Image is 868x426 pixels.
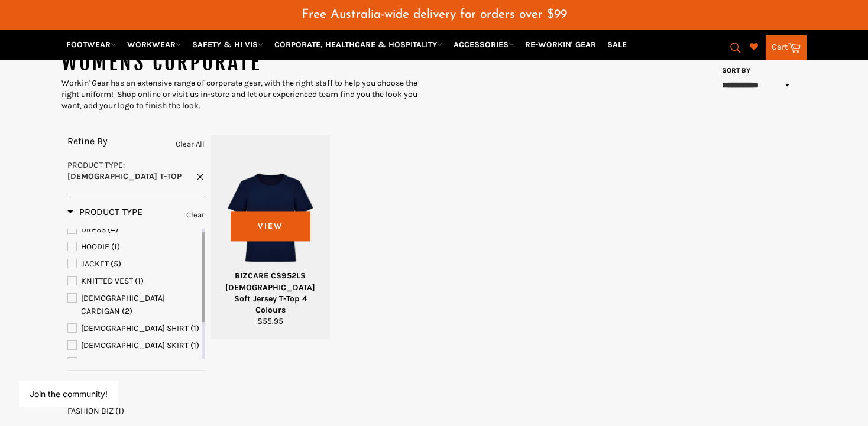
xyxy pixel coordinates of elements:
span: (1) [190,323,199,333]
a: LADIES SKIRT [67,339,199,352]
span: (1) [190,340,199,350]
span: Refine By [67,135,108,147]
a: WORKWEAR [122,34,186,55]
span: Product Type [67,160,123,170]
a: ACCESSORIES [449,34,519,55]
span: [DEMOGRAPHIC_DATA] SHIRT [81,323,189,333]
a: RE-WORKIN' GEAR [520,34,601,55]
span: (4) [108,225,118,235]
span: Free Australia-wide delivery for orders over $99 [302,8,567,21]
span: [DEMOGRAPHIC_DATA] T-TOP [81,357,180,381]
span: HOODIE [81,242,109,252]
span: (1) [111,242,120,252]
span: [DEMOGRAPHIC_DATA] SKIRT [81,340,189,350]
span: (5) [111,259,121,269]
a: FOOTWEAR [61,34,121,55]
a: KNITTED VEST [67,275,199,288]
a: CORPORATE, HEALTHCARE & HOSPITALITY [270,34,447,55]
a: Clear [186,209,205,222]
button: Join the community! [30,389,108,399]
span: : [67,160,182,181]
div: BIZCARE CS952LS [DEMOGRAPHIC_DATA] Soft Jersey T-Top 4 Colours [219,270,323,316]
a: DRESS [67,223,199,236]
span: FASHION BIZ [67,406,114,416]
a: Cart [766,35,807,60]
a: Clear All [176,138,205,151]
span: (1) [135,276,144,286]
a: FASHION BIZ [67,405,205,417]
h1: WOMENS CORPORATE [61,48,434,77]
a: LADIES SHIRT [67,322,199,335]
a: JACKET [67,258,199,271]
a: BIZCARE CS952LS Ladies Soft Jersey T-Top 4 ColoursBIZCARE CS952LS [DEMOGRAPHIC_DATA] Soft Jersey ... [210,135,330,340]
span: (1) [115,406,124,416]
a: HOODIE [67,240,199,253]
a: Product Type:[DEMOGRAPHIC_DATA] T-TOP [67,160,205,183]
a: LADIES CARDIGAN [67,292,199,318]
h3: Product Type [67,206,142,218]
span: (2) [122,306,132,316]
label: Sort by [718,66,750,76]
div: Workin' Gear has an extensive range of corporate gear, with the right staff to help you choose th... [61,77,434,112]
strong: [DEMOGRAPHIC_DATA] T-TOP [67,171,182,181]
span: JACKET [81,259,109,269]
a: SALE [603,34,631,55]
span: DRESS [81,225,106,235]
span: KNITTED VEST [81,276,133,286]
a: SAFETY & HI VIS [187,34,268,55]
span: Product Type [67,206,142,217]
a: LADIES T-TOP [67,356,199,382]
span: [DEMOGRAPHIC_DATA] CARDIGAN [81,293,165,316]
